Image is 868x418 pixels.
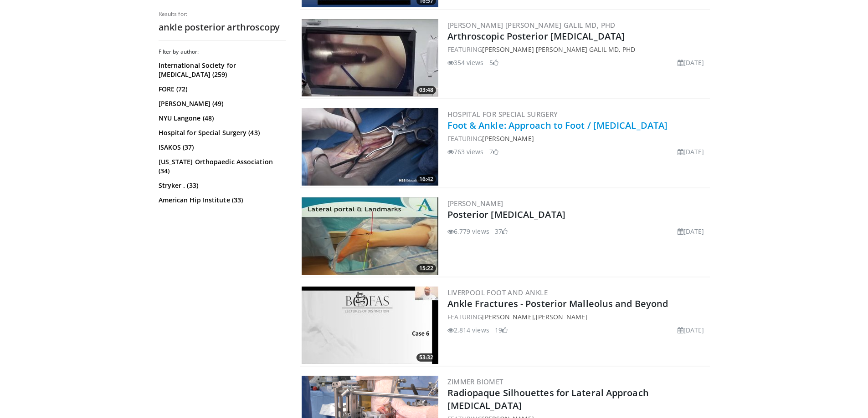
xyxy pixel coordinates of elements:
span: 15:22 [416,264,436,272]
a: [PERSON_NAME] [PERSON_NAME] Galil MD, PhD [482,45,635,54]
span: 03:48 [416,86,436,94]
li: 2,814 views [447,325,489,335]
a: ISAKOS (37) [159,143,284,152]
a: Foot & Ankle: Approach to Foot / [MEDICAL_DATA] [447,119,668,131]
img: a5e3fb93-4d95-4492-9c4d-77a4a7e751ab.300x170_q85_crop-smart_upscale.jpg [302,197,438,275]
a: [PERSON_NAME] (49) [159,99,284,108]
a: Ankle Fractures - Posterior Malleolus and Beyond [447,297,668,310]
li: 7 [489,147,498,156]
h3: Filter by author: [159,48,286,55]
a: Zimmer Biomet [447,377,503,386]
li: [DATE] [678,325,704,335]
h2: ankle posterior arthroscopy [159,21,286,33]
span: 16:42 [416,175,436,183]
img: e9c3b408-0ea2-4d68-8df0-666d0a71055d.300x170_q85_crop-smart_upscale.jpg [302,287,438,364]
a: [US_STATE] Orthopaedic Association (34) [159,157,284,176]
img: c0f33d2c-ff1a-46e4-815e-c90548e8c577.300x170_q85_crop-smart_upscale.jpg [302,108,438,186]
a: 16:42 [302,108,438,186]
li: 354 views [447,58,484,67]
a: [PERSON_NAME] [482,312,534,321]
img: 39caff7f-cd85-47fb-ab22-a3439169d78a.300x170_q85_crop-smart_upscale.jpg [302,19,438,96]
div: FEATURING [447,45,708,54]
a: [PERSON_NAME] [447,199,503,208]
a: [PERSON_NAME] [482,134,534,143]
a: [PERSON_NAME] [PERSON_NAME] Galil MD, PhD [447,20,616,30]
span: 53:32 [416,353,436,362]
li: 6,779 views [447,227,489,236]
li: 5 [489,58,498,67]
li: [DATE] [678,227,704,236]
a: American Hip Institute (33) [159,196,284,205]
a: Stryker . (33) [159,181,284,190]
a: FORE (72) [159,85,284,94]
a: Hospital for Special Surgery (43) [159,128,284,137]
a: 03:48 [302,19,438,96]
li: [DATE] [678,58,704,67]
a: Hospital for Special Surgery [447,110,558,119]
a: Arthroscopic Posterior [MEDICAL_DATA] [447,30,625,42]
a: Liverpool Foot and Ankle [447,288,548,297]
a: International Society for [MEDICAL_DATA] (259) [159,61,284,79]
a: [PERSON_NAME] [536,312,587,321]
a: Radiopaque Silhouettes for Lateral Approach [MEDICAL_DATA] [447,387,649,412]
div: FEATURING , [447,312,708,322]
li: 19 [495,325,508,335]
a: 53:32 [302,287,438,364]
a: NYU Langone (48) [159,114,284,123]
li: 763 views [447,147,484,156]
a: Posterior [MEDICAL_DATA] [447,208,565,221]
div: FEATURING [447,134,708,143]
p: Results for: [159,10,286,18]
a: 15:22 [302,197,438,275]
li: 37 [495,227,508,236]
li: [DATE] [678,147,704,156]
